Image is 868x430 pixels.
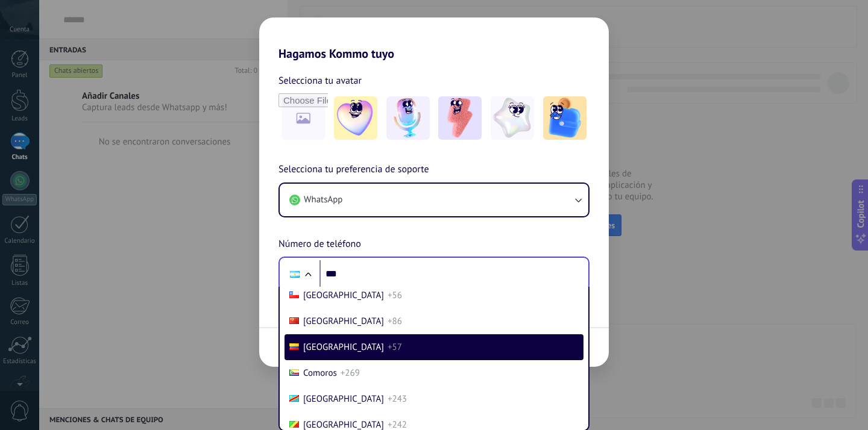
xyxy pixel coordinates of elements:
[278,237,361,252] span: Número de teléfono
[283,261,306,287] div: Argentina: + 54
[259,17,609,61] h2: Hagamos Kommo tuyo
[303,341,384,353] span: [GEOGRAPHIC_DATA]
[388,341,402,353] span: +57
[543,96,587,140] img: -5.jpeg
[386,96,430,140] img: -2.jpeg
[280,184,588,216] button: WhatsApp
[438,96,482,140] img: -3.jpeg
[303,290,384,301] span: [GEOGRAPHIC_DATA]
[303,367,337,379] span: Comoros
[491,96,534,140] img: -4.jpeg
[388,290,402,301] span: +56
[334,96,377,140] img: -1.jpeg
[341,367,360,379] span: +269
[388,316,402,327] span: +86
[303,316,384,327] span: [GEOGRAPHIC_DATA]
[278,162,429,178] span: Selecciona tu preferencia de soporte
[278,73,362,89] span: Selecciona tu avatar
[388,393,407,405] span: +243
[303,393,384,405] span: [GEOGRAPHIC_DATA]
[304,194,342,206] span: WhatsApp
